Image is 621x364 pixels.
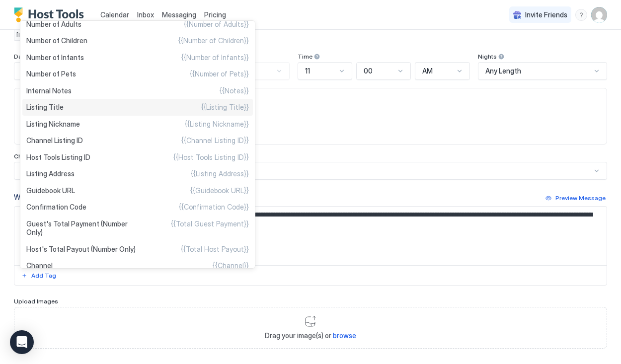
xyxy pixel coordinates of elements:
span: Guest's Total Payment (Number Only) [26,219,138,237]
div: Open Intercom Messenger [10,330,34,354]
span: Host Tools Listing ID [26,153,90,162]
span: {{Number of Adults}} [184,20,249,29]
span: {{Listing Title}} [201,103,249,112]
span: {{Listing Nickname}} [185,120,249,129]
span: {{Notes}} [220,86,249,95]
span: {{Number of Pets}} [190,70,249,78]
span: Internal Notes [26,86,72,95]
span: {{Total Guest Payment}} [171,219,249,237]
span: Listing Nickname [26,120,80,129]
span: {{Number of Children}} [178,36,249,45]
span: Number of Children [26,36,87,45]
span: {{Number of Infants}} [181,53,249,62]
span: {{Listing Address}} [191,169,249,178]
span: Number of Adults [26,20,81,29]
span: Listing Title [26,103,64,112]
span: {{Guidebook URL}} [190,186,249,195]
span: Number of Pets [26,70,76,78]
span: {{Channel}} [213,261,249,270]
span: Host's Total Payout (Number Only) [26,245,136,254]
span: Channel [26,261,53,270]
span: {{Total Host Payout}} [181,245,249,254]
span: Guidebook URL [26,186,75,195]
span: Confirmation Code [26,203,86,212]
span: {{Channel Listing ID}} [181,136,249,145]
span: Number of Infants [26,53,84,62]
span: {{Confirmation Code}} [179,203,249,212]
span: Channel Listing ID [26,136,83,145]
span: {{Host Tools Listing ID}} [173,153,249,162]
span: Listing Address [26,169,75,178]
